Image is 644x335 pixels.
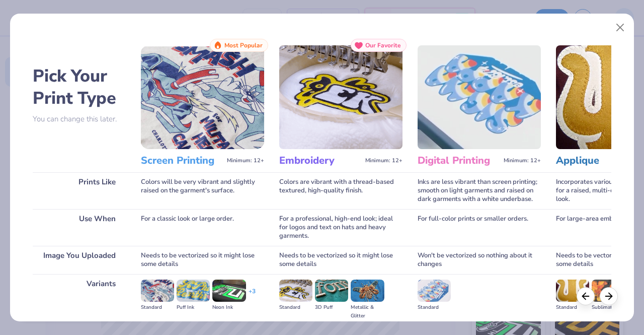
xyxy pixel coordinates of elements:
[141,303,174,312] div: Standard
[33,209,126,246] div: Use When
[611,18,630,37] button: Close
[227,157,264,164] span: Minimum: 12+
[418,246,541,274] div: Won't be vectorized so nothing about it changes
[418,45,541,149] img: Digital Printing
[592,280,625,302] img: Sublimated
[33,274,126,326] div: Variants
[279,246,403,274] div: Needs to be vectorized so it might lose some details
[279,209,403,246] div: For a professional, high-end look; ideal for logos and text on hats and heavy garments.
[177,303,210,312] div: Puff Ink
[141,154,223,167] h3: Screen Printing
[177,280,210,302] img: Puff Ink
[33,172,126,209] div: Prints Like
[224,42,263,49] span: Most Popular
[279,303,312,312] div: Standard
[212,280,246,302] img: Neon Ink
[33,246,126,274] div: Image You Uploaded
[279,45,403,149] img: Embroidery
[365,157,403,164] span: Minimum: 12+
[33,65,126,109] h2: Pick Your Print Type
[556,154,638,167] h3: Applique
[315,280,348,302] img: 3D Puff
[141,172,264,209] div: Colors will be very vibrant and slightly raised on the garment's surface.
[418,209,541,246] div: For full-color prints or smaller orders.
[141,209,264,246] div: For a classic look or large order.
[351,280,384,302] img: Metallic & Glitter
[365,42,401,49] span: Our Favorite
[556,303,589,312] div: Standard
[315,303,348,312] div: 3D Puff
[418,172,541,209] div: Inks are less vibrant than screen printing; smooth on light garments and raised on dark garments ...
[418,154,500,167] h3: Digital Printing
[279,154,361,167] h3: Embroidery
[418,303,451,312] div: Standard
[556,280,589,302] img: Standard
[418,280,451,302] img: Standard
[141,280,174,302] img: Standard
[249,287,256,304] div: + 3
[504,157,541,164] span: Minimum: 12+
[279,280,312,302] img: Standard
[279,172,403,209] div: Colors are vibrant with a thread-based textured, high-quality finish.
[141,45,264,149] img: Screen Printing
[351,303,384,320] div: Metallic & Glitter
[592,303,625,312] div: Sublimated
[212,303,246,312] div: Neon Ink
[33,115,126,123] p: You can change this later.
[141,246,264,274] div: Needs to be vectorized so it might lose some details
